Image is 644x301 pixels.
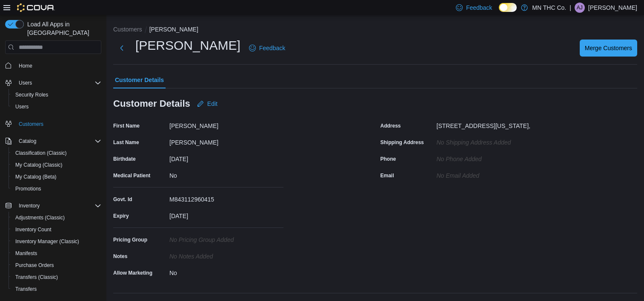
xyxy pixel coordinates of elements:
span: Transfers (Classic) [12,272,101,282]
span: Catalog [15,136,101,146]
a: My Catalog (Classic) [12,160,66,170]
button: Customers [113,26,142,33]
a: Classification (Classic) [12,148,70,158]
div: [PERSON_NAME] [169,136,283,146]
div: M843112960415 [169,193,283,203]
span: Manifests [15,250,37,257]
label: Last Name [113,139,139,146]
span: Inventory Manager (Classic) [12,236,101,247]
span: Inventory [19,202,40,209]
button: Next [113,40,130,57]
span: Classification (Classic) [15,150,67,156]
button: Edit [194,95,221,112]
span: Promotions [12,184,101,194]
span: Feedback [259,44,285,52]
span: AJ [577,3,583,13]
span: Security Roles [12,90,101,100]
span: Classification (Classic) [12,148,101,158]
a: My Catalog (Beta) [12,172,60,182]
button: Merge Customers [580,40,637,57]
label: Phone [381,156,396,162]
div: [STREET_ADDRESS][US_STATE], [437,119,530,129]
span: Manifests [12,248,101,258]
span: Adjustments (Classic) [15,214,65,221]
div: Abbey Johnson [575,3,585,13]
span: Purchase Orders [12,260,101,270]
label: Birthdate [113,156,136,162]
p: | [570,3,571,13]
label: Medical Patient [113,172,150,179]
div: [DATE] [169,209,283,219]
a: Transfers (Classic) [12,272,61,282]
button: [PERSON_NAME] [149,26,198,33]
a: Security Roles [12,90,52,100]
h1: [PERSON_NAME] [135,37,240,54]
p: MN THC Co. [532,3,566,13]
button: Adjustments (Classic) [9,212,105,224]
span: My Catalog (Beta) [12,172,101,182]
label: Govt. Id [113,196,132,203]
button: My Catalog (Beta) [9,171,105,183]
button: Catalog [15,136,40,146]
span: Purchase Orders [15,262,54,269]
span: Security Roles [15,91,48,98]
label: Email [381,172,394,179]
span: Promotions [15,185,41,192]
label: Notes [113,253,127,260]
button: Promotions [9,183,105,195]
span: My Catalog (Classic) [15,162,63,168]
span: Transfers (Classic) [15,274,58,281]
a: Home [15,61,36,71]
span: Users [15,103,29,110]
div: No [169,169,283,179]
button: Catalog [2,135,105,147]
button: Manifests [9,247,105,259]
span: Edit [207,99,218,108]
div: No [169,266,283,276]
button: Customers [2,118,105,130]
div: [PERSON_NAME] [169,119,283,129]
div: No Shipping Address added [437,136,551,146]
a: Users [12,102,32,112]
label: First Name [113,122,140,129]
button: Transfers (Classic) [9,271,105,283]
a: Manifests [12,248,40,258]
button: Security Roles [9,89,105,101]
span: Inventory Count [15,226,52,233]
button: Users [15,78,35,88]
button: Inventory [2,200,105,212]
span: Inventory [15,201,101,211]
button: Transfers [9,283,105,295]
span: Users [12,102,101,112]
a: Inventory Count [12,224,55,235]
button: Inventory Count [9,224,105,236]
span: My Catalog (Classic) [12,160,101,170]
span: Customer Details [115,71,164,88]
a: Inventory Manager (Classic) [12,236,83,247]
div: [DATE] [169,152,283,162]
span: My Catalog (Beta) [15,173,57,180]
span: Merge Customers [585,44,632,52]
span: Home [19,62,32,69]
a: Adjustments (Classic) [12,213,68,223]
span: Customers [19,121,43,128]
button: Inventory [15,201,43,211]
label: Address [381,122,401,129]
button: Users [9,101,105,113]
span: Adjustments (Classic) [12,213,101,223]
h3: Customer Details [113,99,190,109]
button: My Catalog (Classic) [9,159,105,171]
p: [PERSON_NAME] [588,3,637,13]
label: Allow Marketing [113,270,152,276]
label: Pricing Group [113,236,147,243]
button: Classification (Classic) [9,147,105,159]
button: Purchase Orders [9,259,105,271]
button: Inventory Manager (Classic) [9,236,105,247]
img: Cova [17,3,55,12]
span: Users [19,80,32,86]
div: No Notes added [169,250,283,260]
a: Purchase Orders [12,260,57,270]
span: Transfers [15,286,37,292]
a: Feedback [246,40,289,57]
